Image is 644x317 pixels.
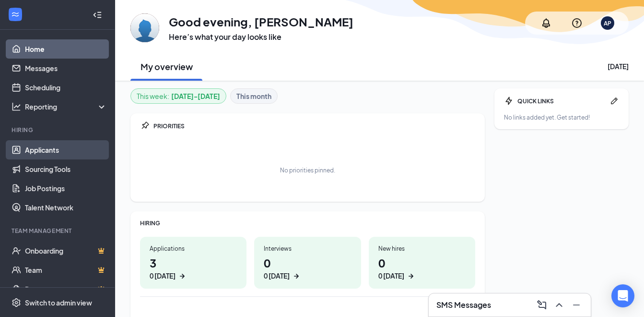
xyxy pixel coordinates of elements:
div: Team Management [12,227,105,235]
a: Talent Network [25,198,107,217]
a: OnboardingCrown [25,241,107,260]
b: This month [236,91,271,101]
div: [DATE] [608,61,629,71]
div: New hires [378,244,466,253]
svg: ArrowRight [292,271,301,281]
svg: Settings [12,298,21,307]
h3: Here’s what your day looks like [169,32,353,42]
a: Home [25,39,107,59]
a: Scheduling [25,78,107,97]
svg: ComposeMessage [536,299,548,311]
h1: 3 [150,255,237,281]
img: Angela Peterson [130,13,159,42]
h2: My overview [141,61,193,73]
h1: 0 [264,255,351,281]
div: Open Intercom Messenger [611,284,634,307]
div: AP [604,19,611,27]
svg: Notifications [540,17,552,29]
svg: Collapse [93,10,102,20]
svg: Pen [609,96,619,106]
div: No links added yet. Get started! [504,113,619,122]
svg: ChevronUp [553,299,565,311]
a: DocumentsCrown [25,280,107,299]
h3: SMS Messages [436,300,491,310]
a: Applicants [25,140,107,159]
h1: 0 [378,255,466,281]
div: PRIORITIES [153,122,475,130]
svg: Minimize [571,299,582,311]
div: 0 [DATE] [150,271,176,281]
button: ChevronUp [550,297,566,313]
div: Applications [150,244,237,253]
div: No priorities pinned. [280,166,335,174]
svg: Bolt [504,96,514,106]
h1: Good evening, [PERSON_NAME] [169,13,353,30]
a: TeamCrown [25,260,107,280]
div: Hiring [12,126,105,134]
div: Reporting [25,102,107,111]
svg: ArrowRight [406,271,416,281]
button: ComposeMessage [533,297,549,313]
a: New hires00 [DATE]ArrowRight [369,237,475,289]
button: Minimize [568,297,583,313]
b: [DATE] - [DATE] [171,91,220,101]
svg: Pin [140,121,150,131]
div: This week : [137,91,220,101]
svg: Analysis [12,102,21,111]
a: Interviews00 [DATE]ArrowRight [254,237,361,289]
div: Switch to admin view [25,298,92,307]
div: 0 [DATE] [264,271,290,281]
div: HIRING [140,219,475,227]
a: Applications30 [DATE]ArrowRight [140,237,246,289]
a: Messages [25,59,107,78]
div: 0 [DATE] [378,271,404,281]
svg: QuestionInfo [571,17,583,29]
div: Interviews [264,244,351,253]
svg: WorkstreamLogo [11,10,20,19]
svg: ArrowRight [177,271,187,281]
div: QUICK LINKS [517,97,606,105]
a: Sourcing Tools [25,159,107,179]
a: Job Postings [25,179,107,198]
